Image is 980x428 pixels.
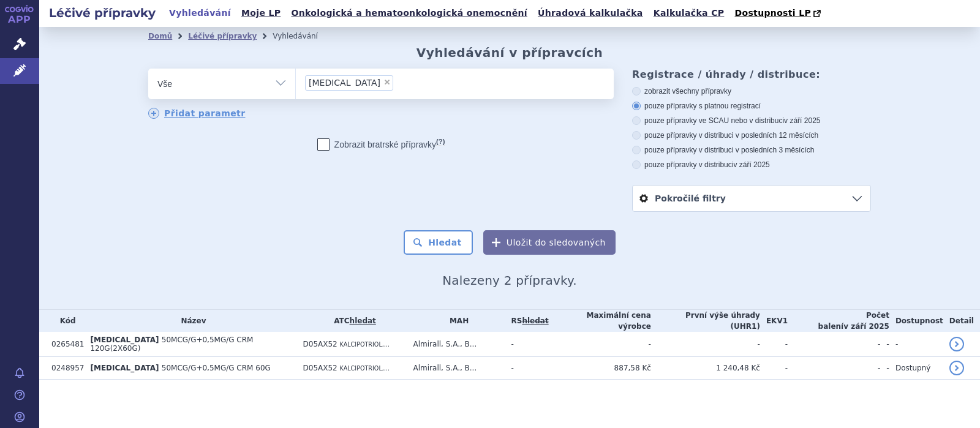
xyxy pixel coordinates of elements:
del: hledat [522,317,548,325]
a: Dostupnosti LP [731,5,827,22]
span: × [383,78,391,86]
span: v září 2025 [733,160,769,169]
abbr: (?) [436,138,445,146]
a: Domů [148,32,172,40]
th: Počet balení [788,310,889,332]
h2: Léčivé přípravky [39,4,165,21]
td: - [760,357,788,380]
td: - [788,357,880,380]
h3: Registrace / úhrady / distribuce: [632,69,871,80]
td: Almirall, S.A., B... [407,357,505,380]
td: 1 240,48 Kč [651,357,760,380]
td: - [760,332,788,357]
span: 50MCG/G+0,5MG/G CRM 60G [162,364,271,372]
td: - [880,332,889,357]
td: - [651,332,760,357]
span: Dostupnosti LP [734,8,811,18]
td: - [880,357,889,380]
input: [MEDICAL_DATA] [397,75,404,90]
td: - [549,332,651,357]
label: Zobrazit bratrské přípravky [317,138,445,151]
span: KALCIPOTRIOL,... [340,341,390,348]
h2: Vyhledávání v přípravcích [417,45,603,60]
button: Hledat [404,230,473,255]
a: Moje LP [238,5,284,21]
label: pouze přípravky v distribuci v posledních 12 měsících [632,130,871,140]
td: - [505,357,549,380]
span: [MEDICAL_DATA] [309,78,380,87]
th: RS [505,310,549,332]
span: [MEDICAL_DATA] [90,364,159,372]
td: 0265481 [45,332,84,357]
a: Úhradová kalkulačka [534,5,647,21]
span: v září 2025 [843,322,889,331]
label: pouze přípravky ve SCAU nebo v distribuci [632,116,871,126]
label: pouze přípravky s platnou registrací [632,101,871,111]
td: Almirall, S.A., B... [407,332,505,357]
span: v září 2025 [784,116,820,125]
a: Léčivé přípravky [188,32,257,40]
span: D05AX52 [303,364,337,372]
span: 50MCG/G+0,5MG/G CRM 120G(2X60G) [90,336,253,353]
td: 0248957 [45,357,84,380]
a: Onkologická a hematoonkologická onemocnění [287,5,531,21]
th: Dostupnost [889,310,943,332]
span: Nalezeny 2 přípravky. [442,273,577,288]
label: pouze přípravky v distribuci [632,160,871,170]
td: - [889,332,943,357]
a: vyhledávání neobsahuje žádnou platnou referenční skupinu [522,317,548,325]
a: detail [949,337,964,351]
th: První výše úhrady (UHR1) [651,310,760,332]
label: pouze přípravky v distribuci v posledních 3 měsících [632,145,871,155]
th: MAH [407,310,505,332]
a: hledat [350,317,376,325]
td: - [788,332,880,357]
button: Uložit do sledovaných [483,230,616,255]
li: Vyhledávání [273,27,334,45]
th: Název [84,310,296,332]
a: Pokročilé filtry [633,186,870,211]
td: - [505,332,549,357]
th: EKV1 [760,310,788,332]
span: KALCIPOTRIOL,... [340,365,390,372]
td: 887,58 Kč [549,357,651,380]
a: detail [949,361,964,375]
th: Kód [45,310,84,332]
th: ATC [297,310,407,332]
th: Maximální cena výrobce [549,310,651,332]
a: Kalkulačka CP [650,5,728,21]
th: Detail [943,310,980,332]
label: zobrazit všechny přípravky [632,86,871,96]
span: [MEDICAL_DATA] [90,336,159,344]
span: D05AX52 [303,340,337,348]
a: Přidat parametr [148,108,246,119]
a: Vyhledávání [165,5,235,21]
td: Dostupný [889,357,943,380]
